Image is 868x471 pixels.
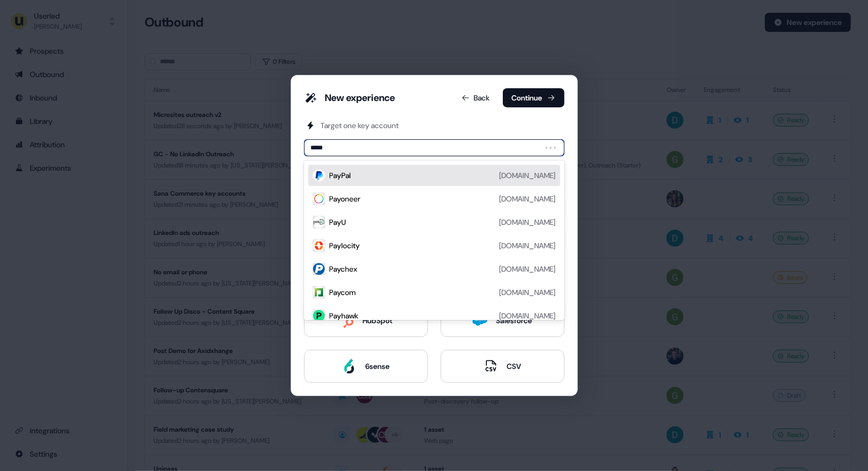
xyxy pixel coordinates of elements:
div: CSV [507,361,521,372]
button: Continue [503,88,564,107]
div: [DOMAIN_NAME] [500,240,556,251]
div: PayPal [330,170,351,181]
div: Paycom [330,287,356,298]
div: Salesforce [496,315,532,326]
div: Payoneer [330,194,361,204]
div: Target one key account [321,120,399,131]
button: HubSpot [304,304,428,337]
div: [DOMAIN_NAME] [500,287,556,298]
div: [DOMAIN_NAME] [500,170,556,181]
div: PayU [330,217,347,228]
button: CSV [441,350,564,383]
div: [DOMAIN_NAME] [500,194,556,204]
div: Paychex [330,264,358,274]
div: New experience [325,91,395,104]
div: 6sense [365,361,390,372]
button: 6sense [304,350,428,383]
div: [DOMAIN_NAME] [500,310,556,321]
div: [DOMAIN_NAME] [500,264,556,274]
div: Paylocity [330,240,360,251]
button: Salesforce [441,304,564,337]
div: Payhawk [330,310,359,321]
div: HubSpot [363,315,392,326]
div: [DOMAIN_NAME] [500,217,556,228]
button: Back [453,88,499,107]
